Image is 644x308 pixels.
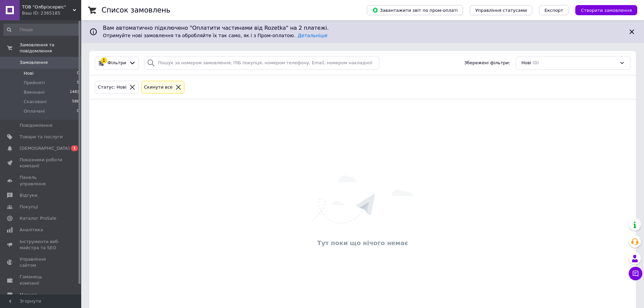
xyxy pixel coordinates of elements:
a: Детальніше [298,33,328,38]
span: Прийняті [24,80,45,86]
div: 1 [101,57,107,64]
span: Збережені фільтри: [464,60,510,66]
button: Створити замовлення [575,5,637,15]
span: Товари та послуги [20,134,63,140]
button: Управління статусами [470,5,532,15]
span: [DEMOGRAPHIC_DATA] [20,145,70,151]
span: Управління статусами [475,8,527,13]
span: Скасовані [24,99,47,105]
span: Завантажити звіт по пром-оплаті [372,7,458,13]
span: 5 [77,80,79,86]
span: Оплачені [24,108,45,114]
span: Експорт [545,8,563,13]
span: Покупці [20,204,38,210]
span: ТОВ "Олбрізсервіс" [22,4,73,10]
span: Нові [24,70,34,76]
input: Пошук за номером замовлення, ПІБ покупця, номером телефону, Email, номером накладної [144,56,379,70]
button: Експорт [539,5,569,15]
div: Тут поки що нічого немає [93,239,632,247]
button: Завантажити звіт по пром-оплаті [367,5,463,15]
span: Замовлення [20,60,48,66]
span: Каталог ProSale [20,215,56,221]
span: 586 [72,99,79,105]
span: 0 [77,108,79,114]
button: Чат з покупцем [629,267,642,280]
input: Пошук [3,24,80,36]
span: Показники роботи компанії [20,157,63,169]
span: Виконані [24,89,45,95]
span: Гаманець компанії [20,274,63,286]
span: Панель управління [20,174,63,187]
span: Фільтри [108,60,126,66]
span: Повідомлення [20,122,52,128]
div: Cкинути все [143,84,174,91]
div: Ваш ID: 2365185 [22,10,81,16]
span: Отримуйте нові замовлення та обробляйте їх так само, як і з Пром-оплатою. [103,33,328,38]
span: (0) [533,60,539,65]
span: Вам автоматично підключено "Оплатити частинами від Rozetka" на 2 платежі. [103,24,622,32]
span: Аналітика [20,227,43,233]
span: 1483 [70,89,79,95]
span: Нові [521,60,531,66]
span: 1 [71,145,78,151]
h1: Список замовлень [102,6,170,14]
span: Управління сайтом [20,256,63,268]
span: 0 [77,70,79,76]
span: Інструменти веб-майстра та SEO [20,239,63,251]
div: Статус: Нові [96,84,128,91]
span: Маркет [20,292,37,298]
span: Замовлення та повідомлення [20,42,81,54]
span: Відгуки [20,192,37,198]
span: Створити замовлення [581,8,632,13]
a: Створити замовлення [569,7,637,13]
